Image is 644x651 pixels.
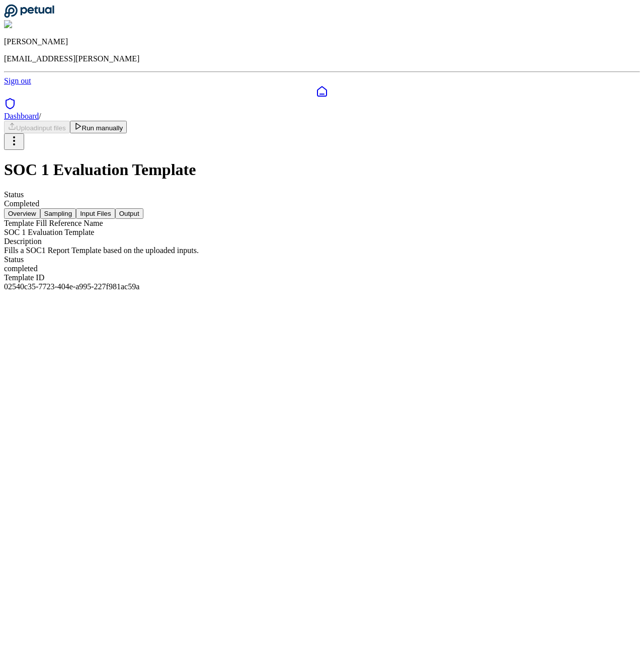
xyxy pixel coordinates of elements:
[70,121,127,133] button: Run manually
[4,219,640,228] div: Template Fill Reference Name
[4,20,72,29] img: Shekhar Khedekar
[4,228,640,237] div: SOC 1 Evaluation Template
[4,121,70,133] button: Uploadinput files
[4,98,640,112] a: SOC
[4,160,640,179] h1: SOC 1 Evaluation Template
[4,208,40,219] button: Overview
[4,273,640,282] div: Template ID
[4,190,640,199] div: Status
[4,54,640,63] p: [EMAIL_ADDRESS][PERSON_NAME]
[4,255,640,264] div: Status
[40,208,76,219] button: Sampling
[4,112,640,121] div: /
[4,86,640,98] a: Dashboard
[4,11,54,20] a: Go to Dashboard
[4,37,640,46] p: [PERSON_NAME]
[4,112,39,120] a: Dashboard
[4,246,199,255] span: Fills a SOC1 Report Template based on the uploaded inputs.
[4,264,640,273] div: completed
[4,199,640,208] div: Completed
[4,237,640,246] div: Description
[4,208,640,219] nav: Tabs
[115,208,143,219] button: Output
[4,282,640,291] div: 02540c35-7723-404e-a995-227f981ac59a
[76,208,115,219] button: Input Files
[4,76,31,85] a: Sign out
